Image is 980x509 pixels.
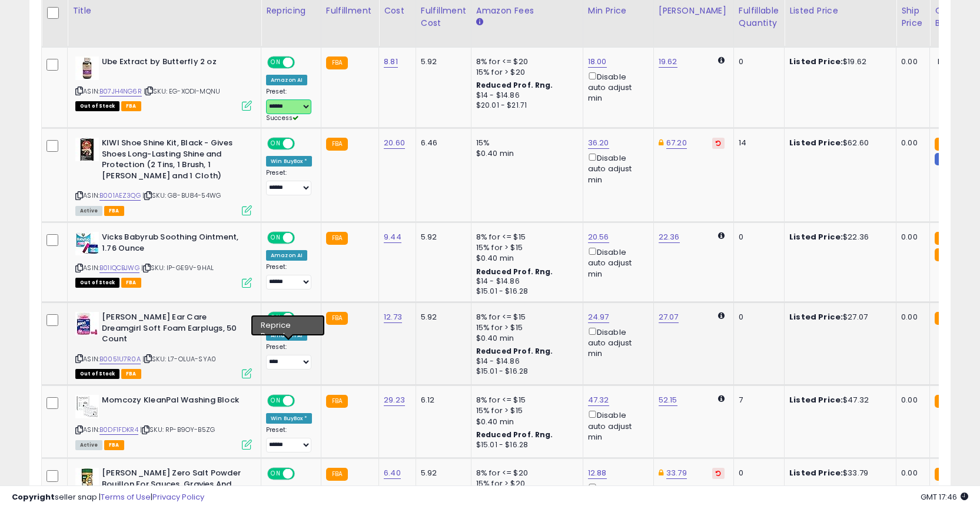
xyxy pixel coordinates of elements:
[99,354,141,364] a: B0051U7R0A
[938,56,952,67] span: N/A
[384,56,398,68] a: 8.81
[476,312,574,322] div: 8% for <= $15
[935,153,958,165] small: FBM
[588,56,607,68] a: 18.00
[268,396,283,406] span: ON
[326,232,348,245] small: FBA
[75,101,119,111] span: All listings that are currently out of stock and unavailable for purchase on Amazon
[476,267,553,277] b: Reduced Prof. Rng.
[476,367,574,377] div: $15.01 - $16.28
[326,395,348,408] small: FBA
[476,148,574,159] div: $0.40 min
[384,394,405,406] a: 29.23
[789,468,887,478] div: $33.79
[421,56,462,67] div: 5.92
[102,138,245,184] b: KIWI Shoe Shine Kit, Black - Gives Shoes Long-Lasting Shine and Protection (2 Tins, 1 Brush, 1 [P...
[75,312,252,377] div: ASIN:
[659,56,677,68] a: 19.62
[421,395,462,405] div: 6.12
[102,312,245,348] b: [PERSON_NAME] Ear Care Dreamgirl Soft Foam Earplugs, 50 Count
[384,231,401,243] a: 9.44
[268,57,283,67] span: ON
[476,101,574,111] div: $20.01 - $21.71
[476,5,578,17] div: Amazon Fees
[789,394,843,405] b: Listed Price:
[921,491,968,503] span: 2025-08-16 17:46 GMT
[421,468,462,478] div: 5.92
[104,206,124,216] span: FBA
[476,333,574,344] div: $0.40 min
[266,426,312,453] div: Preset:
[901,312,921,322] div: 0.00
[144,87,220,96] span: | SKU: EG-XODI-MQNU
[476,253,574,264] div: $0.40 min
[476,91,574,101] div: $14 - $14.86
[476,17,483,28] small: Amazon Fees.
[789,467,843,478] b: Listed Price:
[789,137,843,148] b: Listed Price:
[588,5,649,17] div: Min Price
[739,232,775,242] div: 0
[739,138,775,148] div: 14
[293,57,312,67] span: OFF
[789,56,887,67] div: $19.62
[266,5,316,17] div: Repricing
[476,346,553,356] b: Reduced Prof. Rng.
[140,425,215,434] span: | SKU: RP-B9OY-B5ZG
[75,206,102,216] span: All listings currently available for purchase on Amazon
[152,491,204,503] a: Privacy Policy
[266,88,312,122] div: Preset:
[421,138,462,148] div: 6.46
[268,233,283,243] span: ON
[789,56,843,67] b: Listed Price:
[121,101,141,111] span: FBA
[789,395,887,405] div: $47.32
[739,5,779,29] div: Fulfillable Quantity
[266,75,307,85] div: Amazon AI
[739,56,775,67] div: 0
[102,395,245,409] b: Momcozy KleanPal Washing Block
[266,413,312,424] div: Win BuyBox *
[476,357,574,367] div: $14 - $14.86
[75,395,252,448] div: ASIN:
[588,70,645,104] div: Disable auto adjust min
[101,491,151,503] a: Terms of Use
[266,169,312,195] div: Preset:
[659,311,679,323] a: 27.07
[293,469,312,479] span: OFF
[901,232,921,242] div: 0.00
[476,287,574,297] div: $15.01 - $16.28
[384,311,402,323] a: 12.73
[588,325,645,360] div: Disable auto adjust min
[789,311,843,322] b: Listed Price:
[326,312,348,325] small: FBA
[476,430,553,440] b: Reduced Prof. Rng.
[739,468,775,478] div: 0
[75,440,102,450] span: All listings currently available for purchase on Amazon
[293,139,312,149] span: OFF
[739,395,775,405] div: 7
[476,468,574,478] div: 8% for <= $20
[72,5,256,17] div: Title
[75,232,99,255] img: 511-G9JtSCL._SL40_.jpg
[476,56,574,67] div: 8% for <= $20
[75,138,99,161] img: 51dVnQKRuPL._SL40_.jpg
[99,191,141,201] a: B001AEZ3QG
[326,56,348,69] small: FBA
[384,467,401,479] a: 6.40
[141,263,214,272] span: | SKU: IP-GE9V-9HAL
[476,322,574,333] div: 15% for > $15
[935,232,956,245] small: FBA
[75,278,119,288] span: All listings that are currently out of stock and unavailable for purchase on Amazon
[12,492,204,503] div: seller snap | |
[104,440,124,450] span: FBA
[659,394,677,406] a: 52.15
[75,395,99,418] img: 41SBnGHgc-L._SL40_.jpg
[588,151,645,185] div: Disable auto adjust min
[266,156,312,167] div: Win BuyBox *
[588,311,609,323] a: 24.97
[266,263,312,290] div: Preset:
[384,5,411,17] div: Cost
[666,467,687,479] a: 33.79
[75,312,99,335] img: 51tcWRqNEDL._SL40_.jpg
